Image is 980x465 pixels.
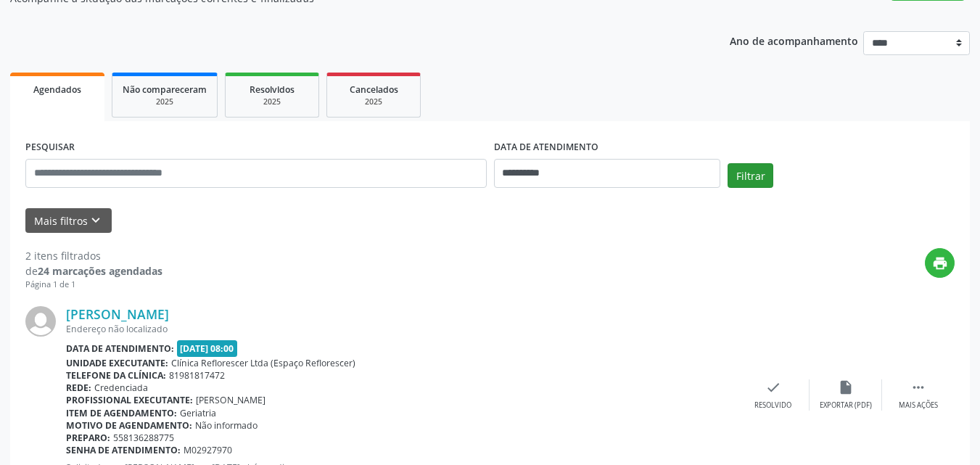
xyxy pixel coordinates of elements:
[196,394,265,406] span: [PERSON_NAME]
[66,419,192,432] b: Motivo de agendamento:
[195,419,258,432] span: Não informado
[171,357,355,369] span: Clínica Reflorescer Ltda (Espaço Reflorescer)
[25,136,75,159] label: PESQUISAR
[910,379,926,395] i: 
[350,83,398,96] span: Cancelados
[765,379,781,395] i: check
[899,400,938,411] div: Mais ações
[33,83,81,96] span: Agendados
[66,323,737,335] div: Endereço não localizado
[728,163,773,188] button: Filtrar
[180,407,216,419] span: Geriatria
[113,432,174,444] span: 558136288775
[820,400,872,411] div: Exportar (PDF)
[730,31,858,49] p: Ano de acompanhamento
[66,407,177,419] b: Item de agendamento:
[932,255,948,271] i: print
[236,96,308,107] div: 2025
[66,369,166,382] b: Telefone da clínica:
[337,96,410,107] div: 2025
[66,432,110,444] b: Preparo:
[38,264,162,278] strong: 24 marcações agendadas
[88,213,104,229] i: keyboard_arrow_down
[25,263,162,279] div: de
[754,400,791,411] div: Resolvido
[25,248,162,263] div: 2 itens filtrados
[66,342,174,355] b: Data de atendimento:
[66,357,168,369] b: Unidade executante:
[66,444,181,456] b: Senha de atendimento:
[25,279,162,291] div: Página 1 de 1
[177,340,238,357] span: [DATE] 08:00
[250,83,295,96] span: Resolvidos
[184,444,232,456] span: M02927970
[123,83,207,96] span: Não compareceram
[925,248,955,278] button: print
[123,96,207,107] div: 2025
[169,369,225,382] span: 81981817472
[25,208,112,234] button: Mais filtroskeyboard_arrow_down
[838,379,854,395] i: insert_drive_file
[66,306,169,322] a: [PERSON_NAME]
[66,394,193,406] b: Profissional executante:
[66,382,91,394] b: Rede:
[494,136,598,159] label: DATA DE ATENDIMENTO
[94,382,148,394] span: Credenciada
[25,306,56,337] img: img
